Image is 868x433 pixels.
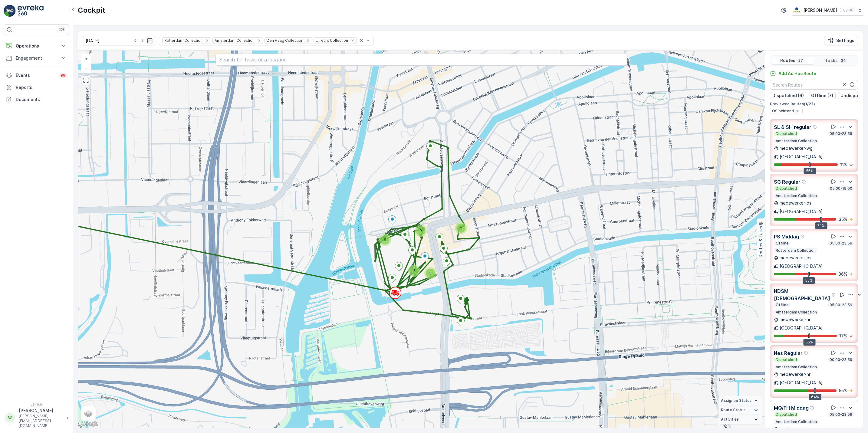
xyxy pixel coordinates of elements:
[78,5,105,15] p: Cockpit
[839,216,847,222] p: 35 %
[815,222,827,229] div: 74%
[721,398,751,403] span: Assignee Status
[829,241,853,246] p: 05:00-23:59
[4,81,69,93] a: Reports
[16,72,56,78] p: Events
[836,38,854,44] p: Settings
[4,5,16,17] img: logo
[721,408,745,412] span: Route Status
[4,408,69,428] button: SS[PERSON_NAME][PERSON_NAME][EMAIL_ADDRESS][DOMAIN_NAME]
[780,57,795,64] p: Routes
[424,267,436,279] div: 3
[349,38,356,43] div: Remove Utrecht Collection
[163,38,203,43] div: Rotterdam Collection
[5,413,15,423] div: SS
[718,405,762,415] summary: Route Status
[804,7,837,13] p: [PERSON_NAME]
[80,420,100,428] img: Google
[204,38,211,43] div: Remove Rotterdam Collection
[16,97,67,103] p: Documents
[774,349,803,357] p: Nes Regular
[792,7,801,14] img: basis-logo_rgb2x.png
[82,63,91,72] a: Zoom Out
[775,193,817,198] p: Amsterdam Collection
[4,403,69,406] span: v 1.49.0
[780,325,823,331] p: [GEOGRAPHIC_DATA]
[798,58,804,63] p: 27
[780,371,810,377] p: medewerker-nr
[780,145,813,151] p: medewerker-wg
[839,388,847,394] p: 55 %
[379,234,391,246] div: 6
[80,420,100,428] a: Open this area in Google Maps (opens a new window)
[19,414,64,428] p: [PERSON_NAME][EMAIL_ADDRESS][DOMAIN_NAME]
[809,394,821,400] div: 64%
[825,57,838,64] p: Tasks
[18,5,44,17] img: logo_light-DOdMpM7g.png
[61,73,65,78] p: 99
[4,69,69,81] a: Events99
[775,419,817,424] p: Amsterdam Collection
[829,303,853,307] p: 05:00-23:59
[774,404,809,412] p: MQ/FH Middag
[721,417,739,422] span: Activities
[4,52,69,64] button: Engagement
[770,92,806,99] button: Dispatched (6)
[811,93,833,99] p: Offline (7)
[809,92,836,99] button: Offline (7)
[824,36,858,45] button: Settings
[803,277,815,284] div: 55%
[774,178,801,185] p: SG Regular
[718,396,762,405] summary: Assignee Status
[770,102,858,107] p: Previewed Routes ( 1 / 27 )
[829,412,853,417] p: 05:00-23:59
[770,80,858,90] input: Search Routes
[774,287,830,302] p: NDSM [DEMOGRAPHIC_DATA]
[16,84,67,90] p: Reports
[780,426,813,432] p: medewerker-mq
[840,8,855,13] p: ( +02:00 )
[85,65,88,70] span: −
[829,131,853,136] p: 05:00-23:59
[718,415,762,424] summary: Activities
[16,43,57,49] p: Operations
[429,271,432,275] span: 3
[82,407,95,420] a: Layers
[780,200,811,206] p: medewerker-os
[314,38,349,43] div: Utrecht Collection
[839,333,847,339] p: 17 %
[83,36,155,45] input: dd/mm/yyyy
[82,54,91,63] a: Zoom In
[415,225,427,237] div: 9
[455,222,467,234] div: 2
[774,123,811,131] p: SL & SH regular
[813,125,817,130] div: Help Tooltip Icon
[16,55,57,61] p: Engagement
[829,186,853,191] p: 05:00-19:00
[85,56,88,61] span: +
[384,238,386,242] span: 6
[775,131,797,136] p: Dispatched
[305,38,311,43] div: Remove Den Haag Collection
[772,93,804,99] p: Dispatched (6)
[775,303,789,307] p: Offline
[792,5,863,16] button: [PERSON_NAME](+02:00)
[215,54,627,66] input: Search for tasks or a location
[802,179,807,184] div: Help Tooltip Icon
[772,109,794,113] span: OS ochtend
[775,412,797,417] p: Dispatched
[840,58,847,63] p: 34
[780,255,811,261] p: medewerker-ps
[775,365,817,369] p: Amsterdam Collection
[758,226,764,257] p: Routes & Tasks
[780,317,810,323] p: medewerker-nr
[4,40,69,52] button: Operations
[831,292,836,297] div: Help Tooltip Icon
[419,228,422,233] span: 9
[775,248,816,253] p: Rotterdam Collection
[408,265,420,277] div: 2
[803,339,815,346] div: 55%
[778,71,816,77] p: Add Ad Hoc Route
[460,226,462,230] span: 2
[775,186,797,191] p: Dispatched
